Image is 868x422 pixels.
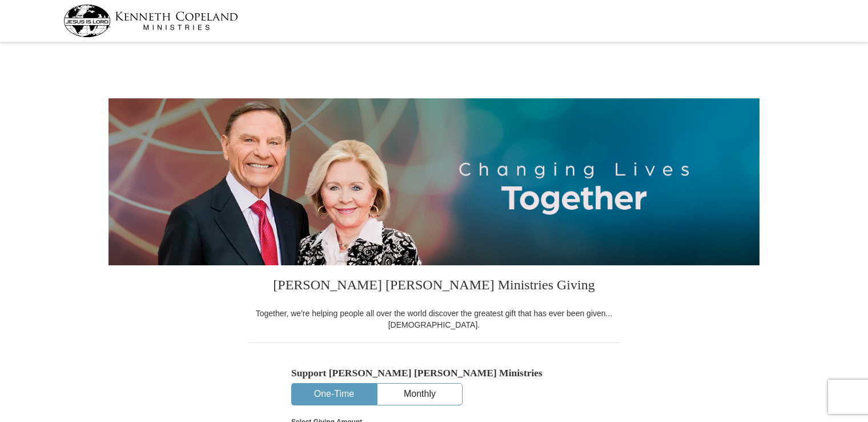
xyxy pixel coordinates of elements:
[248,265,620,308] h3: [PERSON_NAME] [PERSON_NAME] Ministries Giving
[377,384,462,405] button: Monthly
[292,384,376,405] button: One-Time
[291,367,577,379] h5: Support [PERSON_NAME] [PERSON_NAME] Ministries
[63,5,238,37] img: kcm-header-logo.svg
[248,308,620,331] div: Together, we're helping people all over the world discover the greatest gift that has ever been g...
